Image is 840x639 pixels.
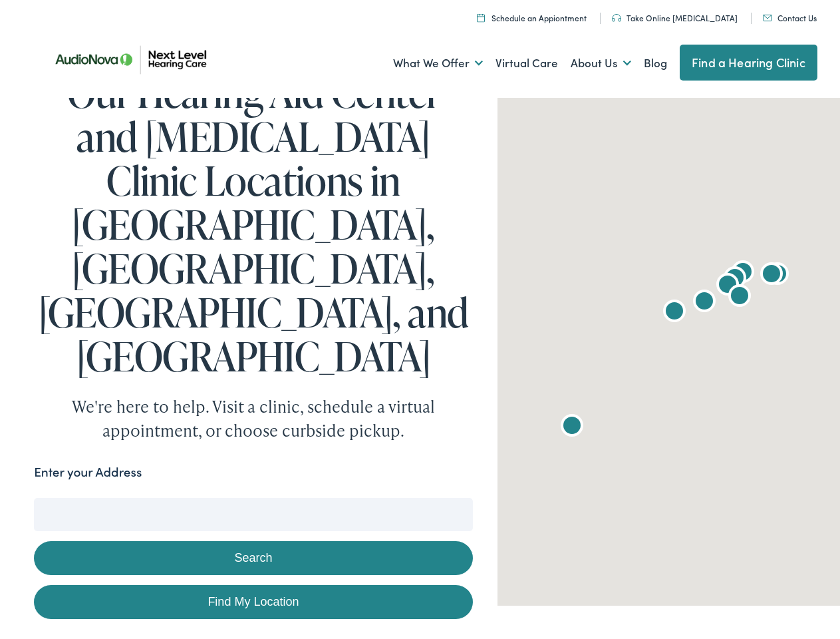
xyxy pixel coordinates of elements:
div: AudioNova [719,260,751,292]
a: What We Offer [393,35,483,84]
h1: Our Hearing Aid Center and [MEDICAL_DATA] Clinic Locations in [GEOGRAPHIC_DATA], [GEOGRAPHIC_DATA... [34,67,472,374]
a: Take Online [MEDICAL_DATA] [612,8,738,19]
div: AudioNova [556,407,588,439]
a: Contact Us [763,8,817,19]
input: Enter your address or zip code [34,494,472,527]
div: Next Level Hearing Care by AudioNova [688,283,720,315]
label: Enter your Address [34,459,142,478]
div: AudioNova [762,256,793,288]
button: Search [34,537,472,571]
a: Schedule an Appiontment [477,8,587,19]
a: Blog [644,35,667,84]
div: AudioNova [658,293,690,325]
img: An icon symbolizing headphones, colored in teal, suggests audio-related services or features. [612,10,621,18]
a: Virtual Care [495,35,558,84]
div: AudioNova [727,254,759,286]
img: Calendar icon representing the ability to schedule a hearing test or hearing aid appointment at N... [477,9,485,18]
div: AudioNova [756,256,787,288]
div: We're here to help. Visit a clinic, schedule a virtual appointment, or choose curbside pickup. [41,391,466,439]
img: An icon representing mail communication is presented in a unique teal color. [763,11,772,17]
a: Find a Hearing Clinic [680,41,817,77]
div: AudioNova [724,278,756,310]
a: Find My Location [34,581,472,615]
div: AudioNova [712,266,744,298]
a: About Us [571,35,631,84]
